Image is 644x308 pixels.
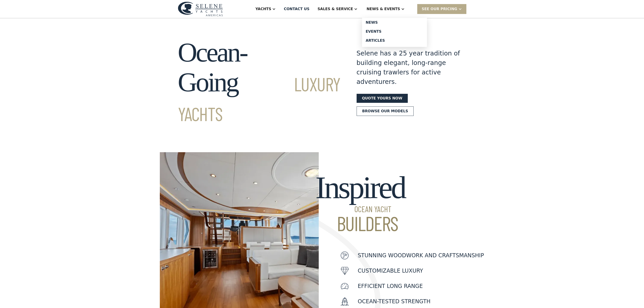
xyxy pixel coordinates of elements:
[255,6,271,12] div: Yachts
[284,6,309,12] div: Contact US
[178,38,340,127] h1: Ocean-Going
[362,18,427,27] a: News
[358,297,431,306] p: Ocean-Tested Strength
[318,6,353,12] div: Sales & Service
[178,2,223,16] img: logo
[362,36,427,45] a: Articles
[358,282,423,290] p: Efficient Long Range
[358,251,484,260] p: Stunning woodwork and craftsmanship
[341,267,349,275] img: icon
[367,6,400,12] div: News & EVENTS
[357,94,408,103] a: Quote yours now
[358,267,423,275] p: customizable luxury
[357,106,414,116] a: Browse our models
[315,170,405,233] h2: Inspired
[178,72,340,125] span: Luxury Yachts
[366,21,423,24] div: News
[357,49,460,87] div: Selene has a 25 year tradition of building elegant, long-range cruising trawlers for active adven...
[366,30,423,33] div: Events
[362,27,427,36] a: Events
[315,213,405,233] span: Builders
[315,205,405,213] span: Ocean Yacht
[417,4,466,14] div: SEE Our Pricing
[366,39,423,42] div: Articles
[422,6,457,12] div: SEE Our Pricing
[362,18,427,47] nav: News & EVENTS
